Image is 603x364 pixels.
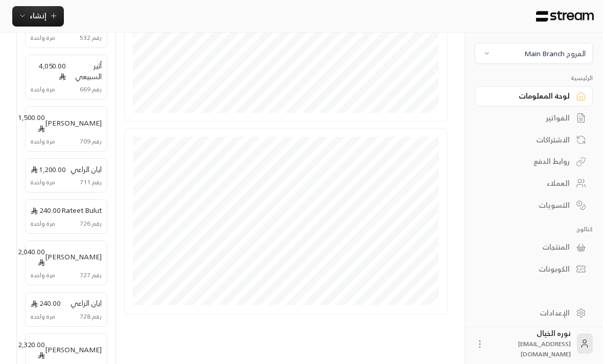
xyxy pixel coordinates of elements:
div: الإعدادات [488,308,570,318]
span: رقم 727 [80,271,102,280]
span: 2,320.00 [18,339,45,360]
span: رقم 711 [80,178,102,187]
span: إنشاء [30,9,47,22]
span: مرة واحدة [31,33,55,42]
button: إنشاء [12,6,64,27]
div: روابط الدفع [488,156,570,166]
span: رقم 726 [80,219,102,228]
span: ايان الراعي [71,164,102,175]
span: [PERSON_NAME] [45,344,102,355]
div: التسويات [488,200,570,210]
span: ايان الراعي [71,298,102,308]
div: الاشتراكات [488,135,570,145]
a: الاشتراكات [475,130,593,150]
span: 240.00 [31,298,61,308]
span: 1,500.00 [18,112,45,133]
span: رقم 709 [80,137,102,146]
span: مرة واحدة [31,137,55,146]
span: 4,050.00 [31,60,66,82]
div: الفواتير [488,113,570,123]
span: مرة واحدة [31,178,55,187]
div: المنتجات [488,242,570,252]
span: 240.00 [31,205,61,215]
span: مرة واحدة [31,271,55,280]
span: 1,200.00 [31,164,66,175]
span: [EMAIL_ADDRESS][DOMAIN_NAME] [518,338,571,359]
span: مرة واحدة [31,312,55,321]
a: المنتجات [475,237,593,257]
a: الإعدادات [475,303,593,323]
a: لوحة المعلومات [475,86,593,106]
span: Rateet Bulut [61,205,102,215]
img: Logo [535,11,595,22]
p: كتالوج [475,225,593,233]
span: [PERSON_NAME] [45,117,102,128]
div: الكوبونات [488,264,570,274]
span: 2,040.00 [18,246,45,268]
p: الرئيسية [475,74,593,82]
span: مرة واحدة [31,85,55,94]
div: لوحة المعلومات [488,91,570,101]
span: [PERSON_NAME] [45,251,102,262]
a: روابط الدفع [475,152,593,172]
a: العملاء [475,174,593,193]
span: رقم 532 [80,33,102,42]
div: العملاء [488,178,570,188]
div: المروج Main Branch [524,48,586,59]
a: التسويات [475,195,593,215]
a: الكوبونات [475,259,593,279]
span: رقم 669 [80,85,102,94]
div: نوره الخيال [491,328,571,359]
span: أثير السبيعي [66,60,102,82]
span: مرة واحدة [31,219,55,228]
a: الفواتير [475,108,593,128]
span: رقم 728 [80,312,102,321]
button: المروج Main Branch [475,43,593,64]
